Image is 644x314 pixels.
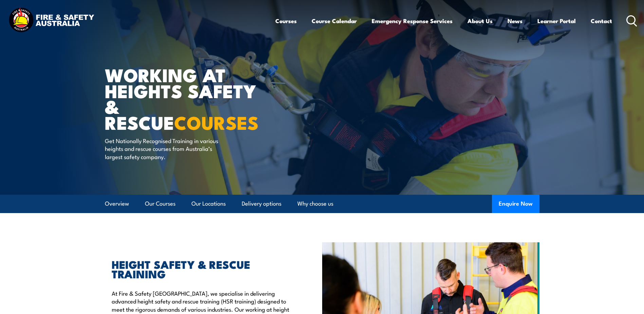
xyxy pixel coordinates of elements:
a: About Us [467,12,493,30]
a: News [508,12,522,30]
p: Get Nationally Recognised Training in various heights and rescue courses from Australia’s largest... [105,137,229,160]
a: Delivery options [242,195,281,213]
a: Why choose us [297,195,333,213]
h2: HEIGHT SAFETY & RESCUE TRAINING [112,259,291,278]
a: Contact [591,12,612,30]
a: Emergency Response Services [372,12,453,30]
a: Course Calendar [312,12,357,30]
button: Enquire Now [492,195,539,213]
a: Courses [275,12,297,30]
a: Our Courses [145,195,176,213]
a: Learner Portal [537,12,576,30]
h1: WORKING AT HEIGHTS SAFETY & RESCUE [105,67,273,130]
strong: COURSES [174,108,259,136]
a: Our Locations [191,195,226,213]
a: Overview [105,195,129,213]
